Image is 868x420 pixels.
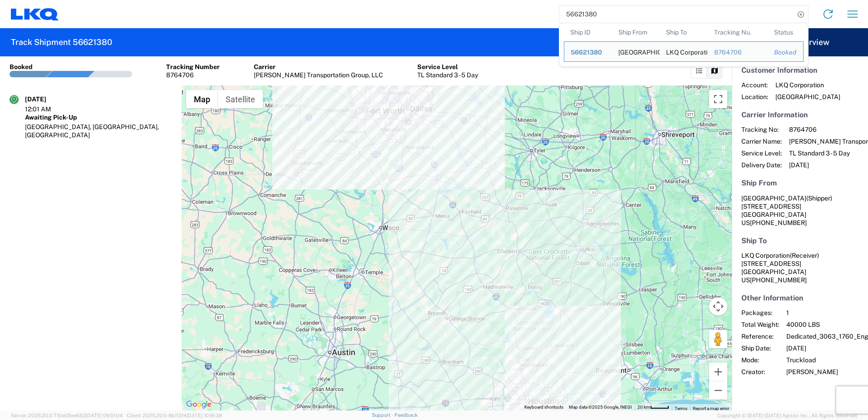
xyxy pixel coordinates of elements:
[637,405,650,410] span: 20 km
[750,219,807,226] span: [PHONE_NUMBER]
[741,81,768,89] span: Account:
[741,66,858,75] h5: Customer Information
[709,363,727,381] button: Zoom in
[564,23,808,66] table: Search Results
[741,251,858,284] address: [GEOGRAPHIC_DATA] US
[666,42,701,61] div: LKQ Corporation
[10,63,33,71] div: Booked
[417,63,478,71] div: Service Level
[741,368,779,376] span: Creator:
[569,405,632,410] span: Map data ©2025 Google, INEGI
[186,90,218,108] button: Show street map
[741,137,782,145] span: Carrier Name:
[741,294,858,302] h5: Other Information
[741,356,779,364] span: Mode:
[660,23,708,41] th: Ship To
[709,90,727,108] button: Toggle fullscreen view
[741,161,782,169] span: Delivery Date:
[559,5,794,23] input: Shipment, tracking or reference number
[717,411,857,420] span: Copyright © [DATE]-[DATE] Agistix Inc., All Rights Reserved
[741,125,782,134] span: Tracking No:
[709,297,727,315] button: Map camera controls
[184,399,214,410] a: Open this area in Google Maps (opens a new window)
[709,330,727,348] button: Drag Pegman onto the map to open Street View
[612,23,660,41] th: Ship From
[774,48,797,56] div: Booked
[806,195,832,202] span: (Shipper)
[166,71,220,79] div: 8764706
[741,93,768,101] span: Location:
[741,332,779,340] span: Reference:
[564,23,612,41] th: Ship ID
[750,276,807,284] span: [PHONE_NUMBER]
[417,71,478,79] div: TL Standard 3 - 5 Day
[741,194,858,227] address: [GEOGRAPHIC_DATA] US
[187,413,222,418] span: [DATE] 10:16:38
[708,23,768,41] th: Tracking Nu.
[571,48,606,56] div: 56621380
[86,413,123,418] span: [DATE] 09:51:04
[254,71,383,79] div: [PERSON_NAME] Transportation Group, LLC
[741,236,858,245] h5: Ship To
[693,406,729,411] a: Report a map error
[25,123,172,139] div: [GEOGRAPHIC_DATA], [GEOGRAPHIC_DATA], [GEOGRAPHIC_DATA]
[184,399,214,410] img: Google
[741,179,858,187] h5: Ship From
[775,81,840,89] span: LKQ Corporation
[741,195,806,202] span: [GEOGRAPHIC_DATA]
[675,406,687,411] a: Terms
[25,105,70,113] div: 12:01 AM
[25,113,172,121] div: Awaiting Pick-Up
[635,404,672,410] button: Map Scale: 20 km per 38 pixels
[741,252,819,267] span: LKQ Corporation [STREET_ADDRESS]
[790,252,819,259] span: (Receiver)
[709,381,727,400] button: Zoom out
[11,37,112,48] h2: Track Shipment 56621380
[254,63,383,71] div: Carrier
[11,413,123,418] span: Server: 2025.20.0-710e05ee653
[166,63,220,71] div: Tracking Number
[741,203,801,210] span: [STREET_ADDRESS]
[372,412,395,418] a: Support
[741,309,779,317] span: Packages:
[524,404,563,410] button: Keyboard shortcuts
[218,90,263,108] button: Show satellite imagery
[571,49,602,56] span: 56621380
[775,93,840,101] span: [GEOGRAPHIC_DATA]
[768,23,804,41] th: Status
[618,42,654,61] div: 3063 Grand Prairie
[741,344,779,352] span: Ship Date:
[741,320,779,329] span: Total Weight:
[395,412,418,418] a: Feedback
[25,95,70,103] div: [DATE]
[741,110,858,119] h5: Carrier Information
[741,149,782,157] span: Service Level:
[127,413,222,418] span: Client: 2025.20.0-8b113f4
[714,48,761,56] div: 8764706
